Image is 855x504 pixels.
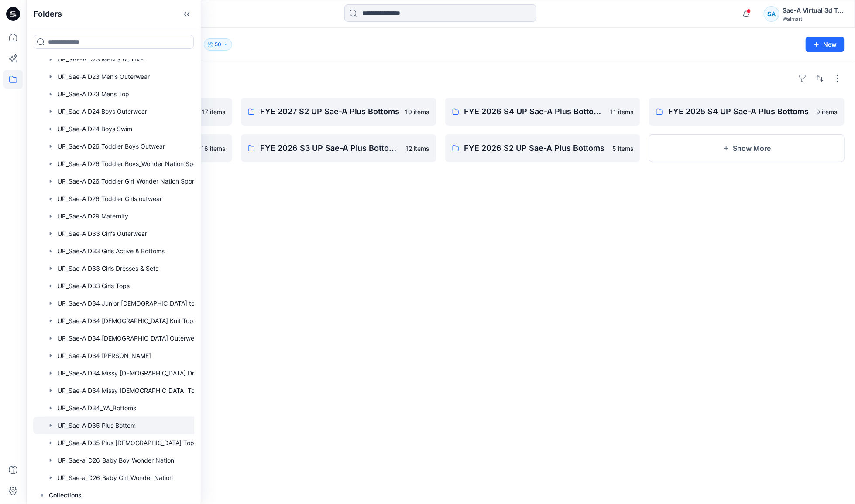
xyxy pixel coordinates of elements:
div: Walmart [783,16,844,22]
p: FYE 2025 S4 UP Sae-A Plus Bottoms [668,106,811,118]
div: SA [764,6,779,22]
p: FYE 2026 S4 UP Sae-A Plus Bottoms [464,106,605,118]
a: FYE 2026 S3 UP Sae-A Plus Bottoms12 items [241,134,436,162]
a: FYE 2026 S4 UP Sae-A Plus Bottoms11 items [445,98,641,126]
button: Show More [649,134,845,162]
a: FYE 2026 S2 UP Sae-A Plus Bottoms5 items [445,134,641,162]
a: FYE 2027 S2 UP Sae-A Plus Bottoms10 items [241,98,436,126]
p: 10 items [405,107,429,116]
p: 9 items [817,107,838,116]
p: 50 [215,40,221,49]
p: 12 items [406,144,429,153]
p: Collections [49,490,82,501]
p: FYE 2026 S3 UP Sae-A Plus Bottoms [260,142,401,154]
p: 16 items [201,144,225,153]
button: New [806,37,845,52]
a: FYE 2025 S4 UP Sae-A Plus Bottoms9 items [649,98,845,126]
div: Sae-A Virtual 3d Team [783,5,844,16]
p: 5 items [612,144,633,153]
p: FYE 2027 S2 UP Sae-A Plus Bottoms [260,106,400,118]
p: 11 items [610,107,633,116]
p: FYE 2026 S2 UP Sae-A Plus Bottoms [464,142,608,154]
p: 17 items [202,107,225,116]
button: 50 [204,38,232,51]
